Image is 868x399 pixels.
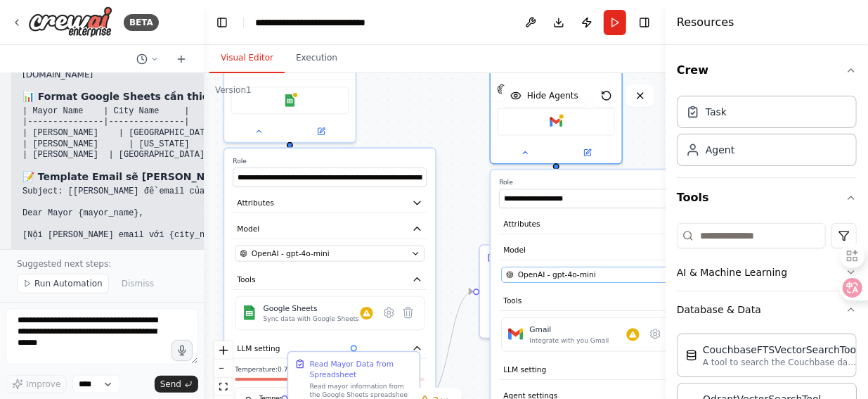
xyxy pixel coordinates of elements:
img: Google Sheets [283,94,296,107]
span: Attributes [237,198,273,208]
button: zoom out [214,360,233,378]
button: OpenAI - gpt-4o-mini [235,246,425,262]
button: Open in side panel [557,146,618,159]
h3: 📊 Format Google Sheets cần thiết: [22,89,356,103]
span: Hide Agents [527,90,578,101]
div: gpt-4o-miniGmailRoleAttributesModelOpenAI - gpt-4o-miniToolsGmailGmailIntegrate with you GmailLLM... [490,42,623,164]
button: Open in side panel [291,125,351,138]
button: Tools [677,178,857,217]
span: OpenAI - gpt-4o-mini [518,270,596,280]
button: Model [233,220,427,239]
span: LLM setting [503,365,546,375]
button: LLM setting [233,339,427,359]
code: | Mayor Name | City Name | |---------------|---------------| | [PERSON_NAME] | [GEOGRAPHIC_DATA] ... [22,106,245,160]
div: Version 1 [215,84,252,96]
div: Agent [706,143,734,157]
button: Hide Agents [502,84,587,107]
span: Improve [26,379,60,390]
button: Click to speak your automation idea [171,340,193,361]
span: OpenAI - gpt-4o-mini [252,248,330,259]
button: Configure tool [646,324,665,343]
button: AI & Machine Learning [677,254,857,291]
button: Execution [285,44,349,73]
span: Dismiss [122,278,154,289]
div: Gmail [530,324,609,335]
div: Crew [677,90,857,177]
button: Switch to previous chat [131,51,164,68]
button: zoom in [214,341,233,360]
button: Attributes [499,215,693,234]
p: Suggested next steps: [17,258,187,270]
div: BETA [124,14,159,31]
span: LLM setting [237,343,280,354]
label: Role [233,157,427,165]
button: Hide left sidebar [212,13,232,32]
nav: breadcrumb [255,15,413,30]
button: Start a new chat [170,51,193,68]
div: CouchbaseFTSVectorSearchTool [703,343,859,357]
button: Crew [677,51,857,90]
span: Attributes [503,219,540,229]
span: Model [503,245,526,255]
button: Tools [499,291,693,311]
button: Attributes [233,194,427,213]
button: fit view [214,378,233,396]
div: Read Mayor Data from Spreadsheet [310,359,413,380]
button: Hide right sidebar [635,13,654,32]
button: LLM setting [499,360,693,380]
span: Model [237,224,259,234]
button: Database & Data [677,291,857,328]
img: Gmail [508,327,523,341]
button: Tools [233,270,427,290]
div: Integrate with you Gmail [530,336,609,345]
h4: Resources [677,14,734,31]
div: Sync data with Google Sheets [264,315,359,323]
label: Role [499,178,693,186]
button: Dismiss [115,274,161,293]
div: Task [706,105,727,119]
h3: 📝 Template Email sẽ [PERSON_NAME]: [22,170,356,184]
span: Run Automation [34,278,103,289]
code: Subject: [[PERSON_NAME] đề email của bạn] Dear Mayor {mayor_name}, [Nội [PERSON_NAME] email với {... [22,186,356,273]
img: Google Sheets [242,305,257,320]
button: OpenAI - gpt-4o-mini [501,267,691,283]
div: Google SheetsRoleAttributesModelOpenAI - gpt-4o-miniToolsGoogle SheetsGoogle SheetsSync data with... [224,20,356,143]
img: CouchbaseFTSVectorSearchTool [686,350,697,361]
button: Improve [6,375,67,393]
span: Send [160,379,181,390]
p: A tool to search the Couchbase database for relevant information on internal documents. [703,357,857,368]
span: Tools [503,296,522,306]
button: Delete tool [399,303,417,322]
button: Run Automation [17,274,109,293]
span: Tools [237,274,255,285]
img: Logo [28,6,112,38]
div: Google Sheets [264,303,359,314]
img: Gmail [550,115,562,128]
button: Visual Editor [209,44,285,73]
button: Model [499,241,693,260]
div: Send Personalized Email CampaignUse the email template with variables {mayor_name} and {city_name... [479,244,612,338]
span: Temperature: 0.7 [235,365,287,374]
button: Send [155,376,198,393]
button: Configure tool [380,303,399,322]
